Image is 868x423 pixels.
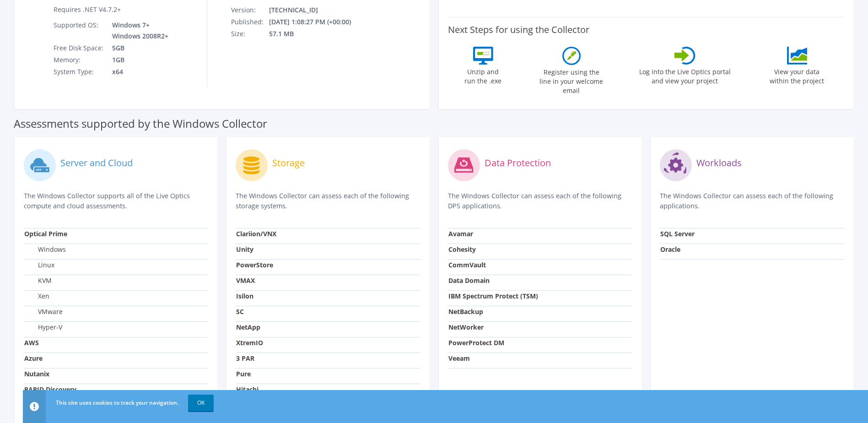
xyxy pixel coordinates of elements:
[60,158,133,168] label: Server and Cloud
[24,245,66,254] label: Windows
[448,260,486,269] strong: CommVault
[269,16,363,28] td: [DATE] 1:08:27 PM (+00:00)
[448,229,473,238] strong: Avamar
[24,307,63,316] label: VMware
[236,307,244,316] strong: SC
[24,191,208,211] p: The Windows Collector supports all of the Live Optics compute and cloud assessments.
[24,292,49,301] label: Xen
[53,19,105,42] td: Supported OS:
[236,245,253,254] strong: Unity
[24,276,52,285] label: KVM
[448,24,589,35] label: Next Steps for using the Collector
[448,323,484,331] strong: NetWorker
[448,338,504,347] strong: PowerProtect DM
[24,260,54,270] label: Linux
[639,65,731,86] label: Log into the Live Optics portal and view your project
[105,66,170,78] td: x64
[448,191,632,211] p: The Windows Collector can assess each of the following DPS applications.
[272,158,305,168] label: Storage
[24,338,39,347] strong: AWS
[660,245,680,254] strong: Oracle
[764,65,830,86] label: View your data within the project
[236,276,255,285] strong: VMAX
[188,395,214,411] a: OK
[660,191,844,211] p: The Windows Collector can assess each of the following applications.
[236,385,259,394] strong: Hitachi
[53,42,105,54] td: Free Disk Space:
[231,4,269,16] td: Version:
[448,307,483,316] strong: NetBackup
[236,323,260,331] strong: NetApp
[56,399,178,407] span: This site uses cookies to track your navigation.
[236,354,254,363] strong: 3 PAR
[231,28,269,40] td: Size:
[236,338,263,347] strong: XtremIO
[269,28,363,40] td: 57.1 MB
[660,229,695,238] strong: SQL Server
[269,4,363,16] td: [TECHNICAL_ID]
[462,65,504,86] label: Unzip and run the .exe
[236,260,273,269] strong: PowerStore
[54,5,121,14] label: Requires .NET V4.7.2+
[236,229,276,238] strong: Clariion/VNX
[24,323,62,332] label: Hyper-V
[24,354,43,363] strong: Azure
[105,19,170,42] td: Windows 7+ Windows 2008R2+
[236,292,253,300] strong: Isilon
[105,54,170,66] td: 1GB
[448,354,470,363] strong: Veeam
[236,191,420,211] p: The Windows Collector can assess each of the following storage systems.
[236,369,251,378] strong: Pure
[537,65,606,95] label: Register using the line in your welcome email
[53,54,105,66] td: Memory:
[53,66,105,78] td: System Type:
[14,119,267,128] label: Assessments supported by the Windows Collector
[24,369,49,378] strong: Nutanix
[448,292,538,300] strong: IBM Spectrum Protect (TSM)
[696,158,742,168] label: Workloads
[231,16,269,28] td: Published:
[485,158,551,168] label: Data Protection
[24,229,67,238] strong: Optical Prime
[24,385,76,394] strong: RAPID Discovery
[448,276,490,285] strong: Data Domain
[105,42,170,54] td: 5GB
[448,245,476,254] strong: Cohesity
